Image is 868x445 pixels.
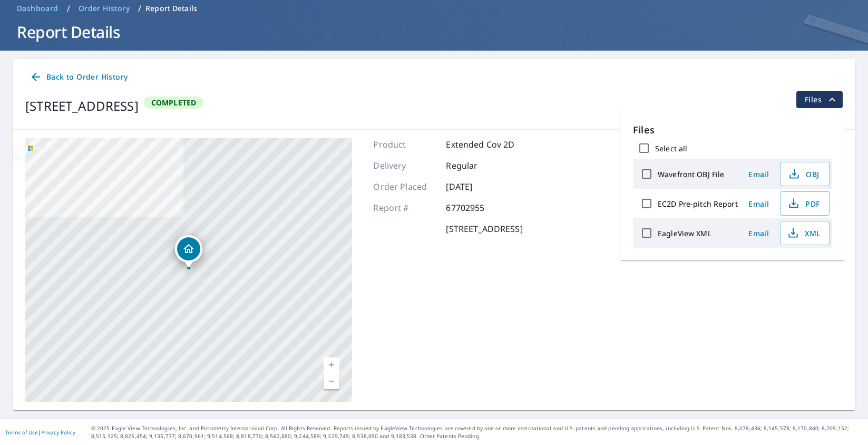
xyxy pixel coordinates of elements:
a: Privacy Policy [41,429,75,436]
label: EagleView XML [658,228,711,238]
li: / [138,2,141,15]
p: © 2025 Eagle View Technologies, Inc. and Pictometry International Corp. All Rights Reserved. Repo... [91,424,863,440]
span: Back to Order History [30,71,128,84]
span: Email [746,169,772,179]
p: 67702955 [446,201,509,214]
span: PDF [787,197,821,210]
li: / [67,2,70,15]
p: Report # [373,201,436,214]
button: Email [742,166,776,182]
p: [STREET_ADDRESS] [446,222,522,235]
a: Current Level 17, Zoom Out [324,373,339,389]
span: Email [746,199,772,209]
p: Report Details [145,3,197,14]
button: Email [742,225,776,241]
button: XML [780,221,830,245]
span: Order History [79,3,130,14]
div: Dropped pin, building 1, Residential property, 660 Oak St Neenah, WI 54956 [175,235,202,268]
p: | [5,429,75,436]
span: XML [787,227,821,239]
button: PDF [780,191,830,216]
div: [STREET_ADDRESS] [25,96,139,115]
a: Current Level 17, Zoom In [324,357,339,373]
span: Files [805,93,838,106]
button: filesDropdownBtn-67702955 [796,91,843,108]
p: Extended Cov 2D [446,138,514,151]
p: Product [373,138,436,151]
span: Dashboard [17,3,58,14]
p: Files [633,123,832,137]
a: Back to Order History [25,67,132,87]
p: Regular [446,159,509,172]
p: [DATE] [446,180,509,193]
h1: Report Details [13,21,855,43]
p: Order Placed [373,180,436,193]
a: Terms of Use [5,429,38,436]
span: OBJ [787,168,821,180]
button: Email [742,196,776,212]
label: Select all [655,143,687,153]
button: OBJ [780,162,830,186]
span: Completed [145,98,203,108]
p: Delivery [373,159,436,172]
label: Wavefront OBJ File [658,169,724,179]
label: EC2D Pre-pitch Report [658,199,738,209]
span: Email [746,228,772,238]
